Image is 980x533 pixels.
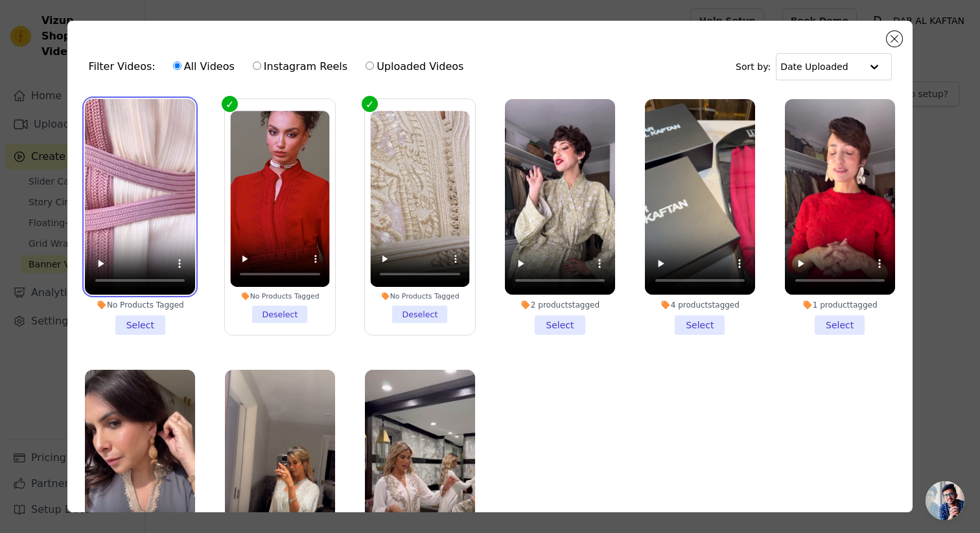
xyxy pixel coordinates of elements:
[231,291,330,301] div: No Products Tagged
[887,31,902,47] button: Close modal
[365,58,464,75] label: Uploaded Videos
[785,300,895,310] div: 1 product tagged
[252,58,348,75] label: Instagram Reels
[371,291,470,301] div: No Products Tagged
[736,53,892,80] div: Sort by:
[926,481,964,520] div: Ouvrir le chat
[505,300,615,310] div: 2 products tagged
[645,300,755,310] div: 4 products tagged
[172,58,235,75] label: All Videos
[85,300,195,310] div: No Products Tagged
[88,52,471,82] div: Filter Videos:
